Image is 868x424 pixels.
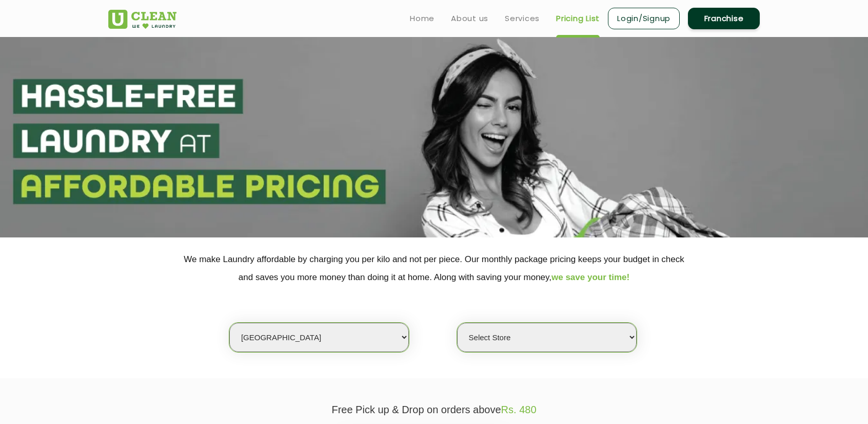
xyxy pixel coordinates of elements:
[551,272,629,282] span: we save your time!
[108,250,760,286] p: We make Laundry affordable by charging you per kilo and not per piece. Our monthly package pricin...
[688,8,760,29] a: Franchise
[505,12,540,25] a: Services
[451,12,488,25] a: About us
[556,12,600,25] a: Pricing List
[108,404,760,416] p: Free Pick up & Drop on orders above
[501,404,537,415] span: Rs. 480
[608,8,680,29] a: Login/Signup
[410,12,435,25] a: Home
[108,10,176,29] img: UClean Laundry and Dry Cleaning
